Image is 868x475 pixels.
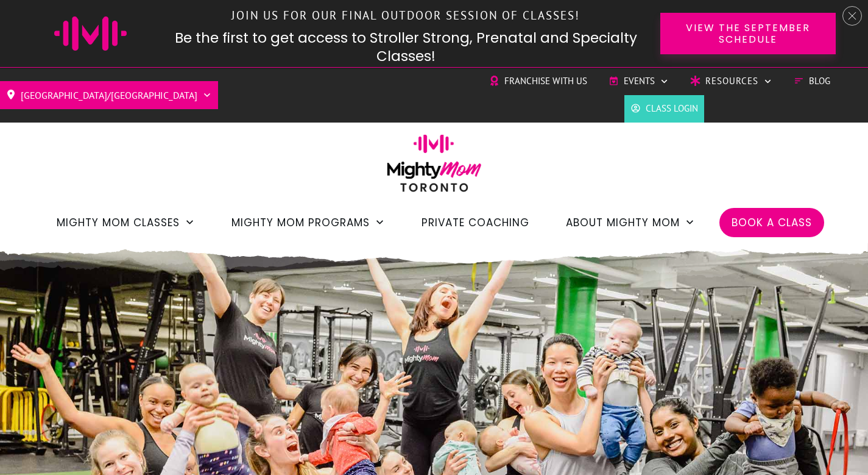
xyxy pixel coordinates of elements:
img: mightymom-logo-toronto [381,134,488,201]
span: Events [624,72,655,90]
span: About Mighty Mom [566,212,680,233]
a: Mighty Mom Programs [231,212,385,233]
img: mighty-mom-ico [54,16,127,51]
span: Resources [705,72,758,90]
span: Blog [809,72,830,90]
a: Class Login [630,99,698,118]
a: [GEOGRAPHIC_DATA]/[GEOGRAPHIC_DATA] [6,85,212,105]
h2: Be the first to get access to Stroller Strong, Prenatal and Specialty Classes! [164,29,648,66]
a: Mighty Mom Classes [57,212,195,233]
a: Blog [794,72,830,90]
span: View the September Schedule [682,22,815,45]
a: Book a Class [732,212,812,233]
span: Franchise with Us [504,72,587,90]
span: Mighty Mom Programs [231,212,370,233]
a: Franchise with Us [489,72,587,90]
span: Class Login [646,99,698,118]
span: [GEOGRAPHIC_DATA]/[GEOGRAPHIC_DATA] [21,85,197,105]
a: Events [609,72,669,90]
a: About Mighty Mom [566,212,695,233]
p: Join us for our final outdoor session of classes! [164,2,647,29]
a: View the September Schedule [660,13,836,54]
a: Private Coaching [422,212,529,233]
a: Resources [690,72,772,90]
span: Mighty Mom Classes [57,212,180,233]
